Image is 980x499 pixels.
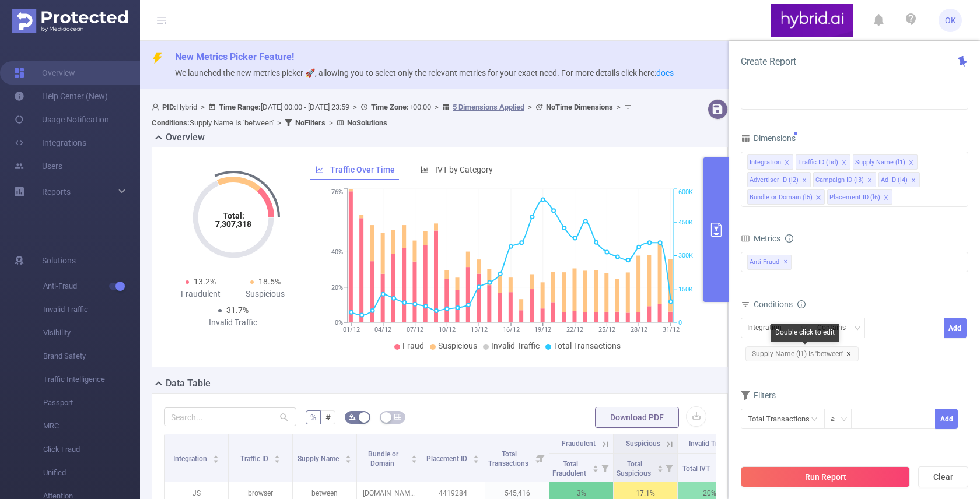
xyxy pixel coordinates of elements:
[813,172,876,187] li: Campaign ID (l3)
[598,326,615,333] tspan: 25/12
[152,118,274,127] span: Supply Name Is 'between'
[741,391,776,400] span: Filters
[164,407,296,426] input: Search...
[566,326,583,333] tspan: 22/12
[592,468,598,471] i: icon: caret-down
[554,341,621,350] span: Total Transactions
[855,155,905,170] div: Supply Name (l1)
[435,165,493,174] span: IVT by Category
[152,118,190,127] b: Conditions :
[747,172,811,187] li: Advertiser ID (l2)
[785,234,793,243] i: icon: info-circle
[394,413,401,420] i: icon: table
[349,413,356,420] i: icon: bg-colors
[829,190,880,205] div: Placement ID (l6)
[411,458,418,462] i: icon: caret-down
[854,325,861,333] i: icon: down
[796,154,850,170] li: Traffic ID (tid)
[274,118,285,127] span: >
[657,468,663,471] i: icon: caret-down
[716,463,722,467] i: icon: caret-up
[453,103,524,111] u: 5 Dimensions Applied
[617,460,653,477] span: Total Suspicious
[750,190,813,205] div: Bundle or Domain (l5)
[42,187,71,196] span: Reports
[626,440,660,448] span: Suspicious
[741,56,796,67] span: Create Report
[438,341,477,350] span: Suspicious
[43,368,140,391] span: Traffic Intelligence
[431,103,442,111] span: >
[331,249,343,256] tspan: 40%
[502,326,519,333] tspan: 16/12
[817,318,854,338] div: Contains
[715,463,722,470] div: Sort
[533,434,549,482] i: Filter menu
[867,177,873,184] i: icon: close
[374,326,391,333] tspan: 04/12
[908,160,914,167] i: icon: close
[335,319,343,326] tspan: 0%
[831,409,843,428] div: ≥
[491,341,540,350] span: Invalid Traffic
[741,234,780,243] span: Metrics
[166,377,211,391] h2: Data Table
[662,326,679,333] tspan: 31/12
[470,326,487,333] tspan: 13/12
[42,249,76,272] span: Solutions
[152,52,163,64] i: icon: thunderbolt
[853,154,918,170] li: Supply Name (l1)
[43,414,140,438] span: MRC
[233,288,298,300] div: Suspicious
[226,305,249,315] span: 31.7%
[43,461,140,484] span: Unified
[407,326,423,333] tspan: 07/12
[169,288,233,300] div: Fraudulent
[411,454,418,461] div: Sort
[43,391,140,414] span: Passport
[656,68,674,78] a: docs
[682,465,712,473] span: Total IVT
[43,345,140,368] span: Brand Safety
[421,166,429,174] i: icon: bar-chart
[173,455,209,463] span: Integration
[678,252,693,260] tspan: 300K
[473,454,480,461] div: Sort
[678,219,693,226] tspan: 450K
[175,68,674,78] span: We launched the new metrics picker 🚀, allowing you to select only the relevant metrics for your e...
[881,173,908,188] div: Ad ID (l4)
[43,298,140,321] span: Invalid Traffic
[846,351,852,357] i: icon: close
[152,103,162,111] i: icon: user
[747,318,790,338] div: Integration
[194,277,216,286] span: 13.2%
[944,318,967,338] button: Add
[750,173,799,188] div: Advertiser ID (l2)
[330,165,395,174] span: Traffic Over Time
[345,458,351,462] i: icon: caret-down
[219,103,261,111] b: Time Range:
[325,413,331,422] span: #
[325,118,337,127] span: >
[331,189,343,196] tspan: 76%
[747,189,825,205] li: Bundle or Domain (l5)
[473,458,480,462] i: icon: caret-down
[798,155,838,170] div: Traffic ID (tid)
[345,454,351,457] i: icon: caret-up
[716,468,722,471] i: icon: caret-down
[295,118,325,127] b: No Filters
[201,317,265,329] div: Invalid Traffic
[918,466,968,487] button: Clear
[316,166,324,174] i: icon: line-chart
[745,346,859,361] span: Supply Name (l1) Is 'between'
[815,195,821,202] i: icon: close
[534,326,551,333] tspan: 19/12
[689,440,731,448] span: Invalid Traffic
[371,103,409,111] b: Time Zone:
[402,341,424,350] span: Fraud
[815,173,864,188] div: Campaign ID (l3)
[562,440,596,448] span: Fraudulent
[771,324,839,342] div: Double click to edit
[797,300,806,308] i: icon: info-circle
[12,9,128,33] img: Protected Media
